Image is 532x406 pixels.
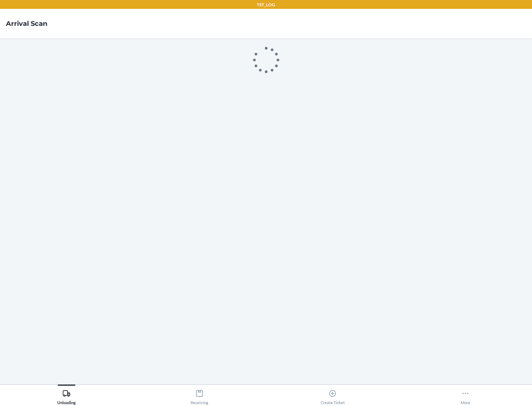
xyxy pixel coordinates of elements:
[6,19,47,28] h4: Arrival Scan
[266,385,399,405] button: Create Ticket
[191,386,208,405] div: Receiving
[399,385,532,405] button: More
[133,385,266,405] button: Receiving
[257,1,275,8] p: TST_LOG
[57,386,76,405] div: Unloading
[461,386,470,405] div: More
[321,386,345,405] div: Create Ticket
